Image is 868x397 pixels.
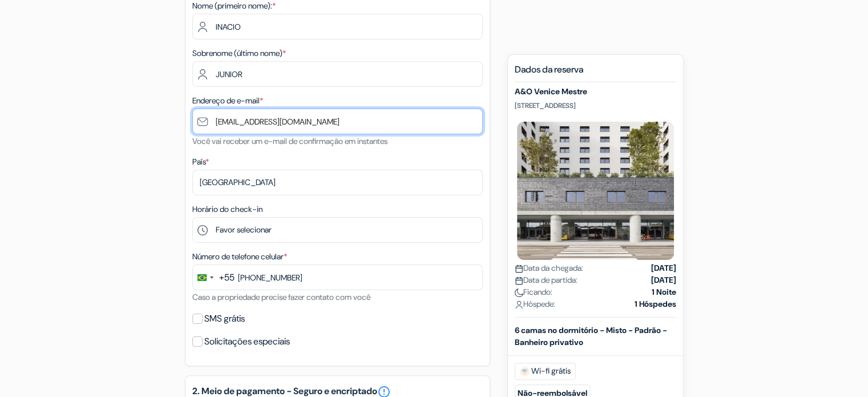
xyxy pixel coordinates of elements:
label: Endereço de e-mail [192,95,263,107]
label: Número de telefone celular [192,251,287,263]
label: Sobrenome (último nome) [192,47,286,59]
h5: A&O Venice Mestre [515,87,676,97]
strong: 1 Hóspedes [635,298,676,310]
label: Solicitações especiais [204,334,290,350]
span: Wi-fi grátis [515,363,576,380]
label: Horário do check-in [192,203,263,215]
label: País [192,156,209,168]
div: +55 [219,271,235,284]
small: Caso a propriedade precise fazer contato com você [192,292,370,302]
span: Ficando: [515,286,552,298]
span: Hóspede: [515,298,555,310]
span: Data de partida: [515,274,578,286]
img: calendar.svg [515,276,523,285]
span: Data da chegada: [515,262,583,274]
strong: [DATE] [651,274,676,286]
button: Change country, selected Brazil (+55) [193,265,235,290]
small: Você vai receber um e-mail de confirmação em instantes [192,136,387,146]
strong: 1 Noite [652,286,676,298]
label: SMS grátis [204,311,245,327]
input: Insira o último nome [192,61,483,87]
img: calendar.svg [515,264,523,273]
b: 6 camas no dormitório - Misto - Padrão - Banheiro privativo [515,325,667,347]
input: Insira o primeiro nome [192,14,483,39]
img: moon.svg [515,288,523,297]
p: [STREET_ADDRESS] [515,101,676,110]
h5: Dados da reserva [515,64,676,82]
img: user_icon.svg [515,300,523,309]
strong: [DATE] [651,262,676,274]
img: free_wifi.svg [520,367,529,376]
input: Insira seu e-mail [192,109,483,134]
